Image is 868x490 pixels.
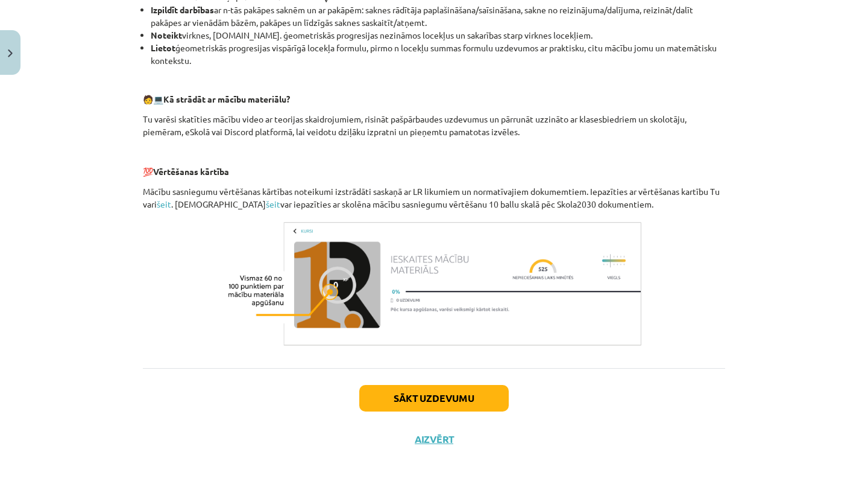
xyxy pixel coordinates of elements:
p: 💯 [143,165,725,178]
button: Sākt uzdevumu [359,385,509,412]
b: Lietot [151,42,175,53]
li: ar n-tās pakāpes saknēm un ar pakāpēm: saknes rādītāja paplašināšana/saīsināšana, sakne no reizin... [151,4,725,29]
p: Mācību sasniegumu vērtēšanas kārtības noteikumi izstrādāti saskaņā ar LR likumiem un normatīvajie... [143,185,725,211]
a: šeit [157,199,171,209]
img: icon-close-lesson-0947bae3869378f0d4975bcd49f059093ad1ed9edebbc8119c70593378902aed.svg [8,49,13,57]
li: virknes, [DOMAIN_NAME]. ģeometriskās progresijas nezināmos locekļus un sakarības starp virknes lo... [151,29,725,42]
p: 🧑 💻 [143,93,725,106]
p: Tu varēsi skatīties mācību video ar teorijas skaidrojumiem, risināt pašpārbaudes uzdevumus un pār... [143,113,725,138]
b: Vērtēšanas kārtība [153,166,229,177]
a: šeit [266,199,280,209]
b: Kā strādāt ar mācību materiālu? [163,94,290,104]
b: Izpildīt darbības [151,4,214,15]
b: Noteikt [151,30,182,40]
button: Aizvērt [411,433,457,445]
li: ģeometriskās progresijas vispārīgā locekļa formulu, pirmo n locekļu summas formulu uzdevumos ar p... [151,42,725,67]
